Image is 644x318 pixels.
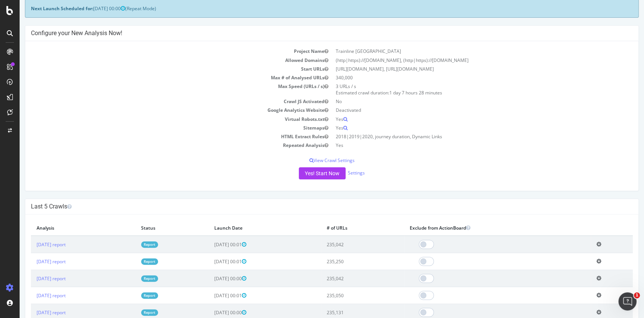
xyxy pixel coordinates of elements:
[312,97,613,106] td: No
[384,220,571,236] th: Exclude from ActionBoard
[11,123,312,132] td: Sitemaps
[121,275,138,282] a: Report
[301,236,384,253] td: 235,042
[11,203,613,210] h4: Last 5 Crawls
[312,115,613,123] td: Yes
[121,292,138,299] a: Report
[301,253,384,270] td: 235,250
[11,141,312,150] td: Repeated Analysis
[195,275,227,282] span: [DATE] 00:00
[634,292,640,298] span: 1
[121,309,138,316] a: Report
[11,5,74,12] strong: Next Launch Scheduled for:
[17,258,46,265] a: [DATE] report
[11,29,613,37] h4: Configure your New Analysis Now!
[328,170,345,176] a: Settings
[618,292,636,310] iframe: Intercom live chat
[312,106,613,114] td: Deactivated
[312,47,613,56] td: Trainline [GEOGRAPHIC_DATA]
[301,220,384,236] th: # of URLs
[11,106,312,114] td: Google Analytics Website
[11,97,312,106] td: Crawl JS Activated
[74,5,106,12] span: [DATE] 00:00
[17,292,46,299] a: [DATE] report
[11,56,312,65] td: Allowed Domains
[11,220,116,236] th: Analysis
[189,220,301,236] th: Launch Date
[116,220,189,236] th: Status
[312,56,613,65] td: (http|https)://[DOMAIN_NAME], (http|https)://[DOMAIN_NAME]
[121,258,138,265] a: Report
[312,65,613,73] td: [URL][DOMAIN_NAME], [URL][DOMAIN_NAME]
[312,82,613,97] td: 3 URLs / s Estimated crawl duration:
[312,73,613,82] td: 340,000
[312,132,613,141] td: 2018|2019|2020, journey duration, Dynamic Links
[312,123,613,132] td: Yes
[11,73,312,82] td: Max # of Analysed URLs
[195,309,227,316] span: [DATE] 00:00
[279,167,326,179] button: Yes! Start Now
[11,115,312,123] td: Virtual Robots.txt
[301,270,384,287] td: 235,042
[195,292,227,299] span: [DATE] 00:01
[11,65,312,73] td: Start URLs
[195,241,227,248] span: [DATE] 00:01
[301,287,384,304] td: 235,050
[11,157,613,164] p: View Crawl Settings
[17,309,46,316] a: [DATE] report
[11,82,312,97] td: Max Speed (URLs / s)
[17,275,46,282] a: [DATE] report
[370,90,423,96] span: 1 day 7 hours 28 minutes
[11,47,312,56] td: Project Name
[11,132,312,141] td: HTML Extract Rules
[121,241,138,248] a: Report
[17,241,46,248] a: [DATE] report
[195,258,227,265] span: [DATE] 00:01
[312,141,613,150] td: Yes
